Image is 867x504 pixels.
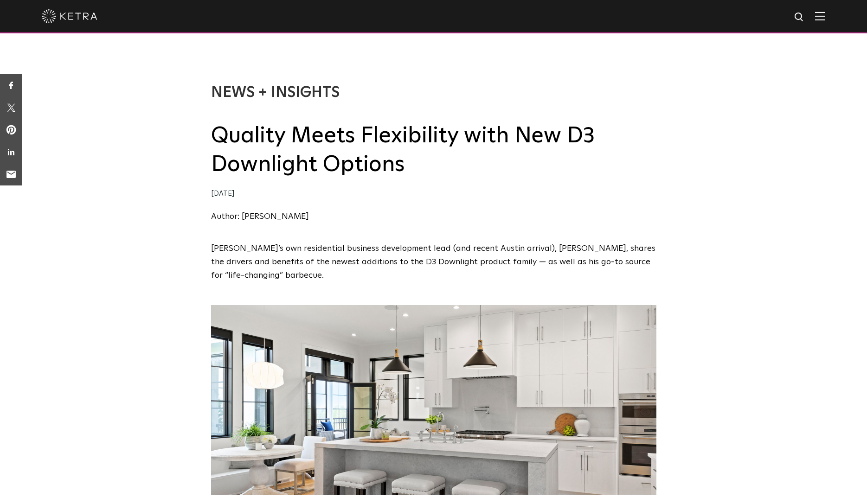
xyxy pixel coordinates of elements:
[815,12,825,20] img: Hamburger%20Nav.svg
[211,212,309,221] a: Author: [PERSON_NAME]
[211,187,656,201] div: [DATE]
[794,12,805,23] img: search icon
[211,305,656,495] img: BlogPost_0001_9621-Whistling-Valley-Rd__015_Retouched
[42,9,97,23] img: ketra-logo-2019-white
[211,121,656,179] h2: Quality Meets Flexibility with New D3 Downlight Options
[211,244,655,280] span: [PERSON_NAME]’s own residential business development lead (and recent Austin arrival), [PERSON_NA...
[211,85,340,100] a: News + Insights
